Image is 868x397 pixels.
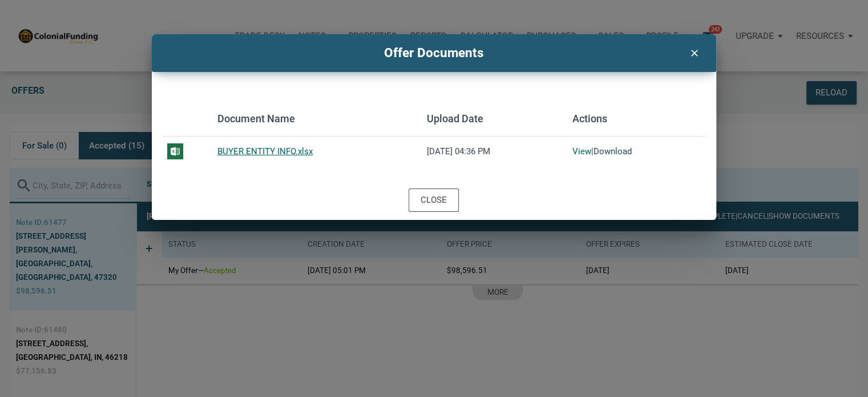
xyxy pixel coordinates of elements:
div: [DATE] 04:36 PM [427,146,563,157]
div: Actions [572,111,607,127]
div: | [572,146,701,157]
button: Close [409,189,459,212]
div: Upload Date [427,111,483,127]
div: Close [421,194,447,207]
a: Download [594,146,632,157]
a: BUYER ENTITY INFO.xlsx [217,146,313,157]
a: View [572,146,591,157]
div: Document Name [217,111,295,127]
img: excel.png [167,143,183,159]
